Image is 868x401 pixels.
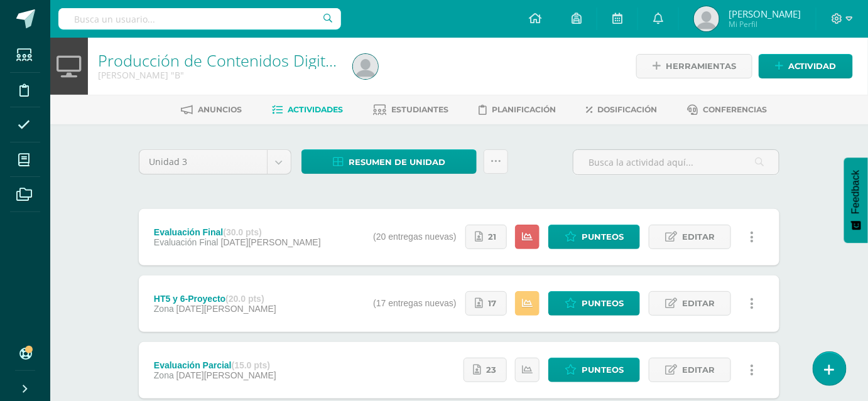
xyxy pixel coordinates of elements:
span: Feedback [850,170,862,214]
a: Estudiantes [374,100,449,120]
span: 17 [489,292,497,315]
span: Planificación [492,105,556,114]
a: Dosificación [587,100,658,120]
a: Punteos [548,291,640,316]
a: Punteos [548,358,640,382]
a: Actividades [273,100,344,120]
span: Zona [154,370,174,380]
span: Anuncios [198,105,242,114]
span: Herramientas [666,55,736,78]
img: e1ecaa63abbcd92f15e98e258f47b918.png [694,6,719,31]
input: Busca un usuario... [58,8,341,29]
a: Actividad [759,54,853,78]
span: Punteos [582,225,624,249]
span: Punteos [582,292,624,315]
div: Evaluación Final [154,227,321,237]
span: Zona [154,304,174,314]
a: 21 [465,225,507,249]
span: Conferencias [703,105,768,114]
strong: (15.0 pts) [232,360,270,370]
button: Feedback - Mostrar encuesta [844,158,868,243]
span: [PERSON_NAME] [729,8,801,20]
a: 23 [464,358,507,382]
a: Producción de Contenidos Digitales [98,50,354,71]
span: Evaluación Final [154,237,219,247]
span: Editar [682,292,715,315]
span: [DATE][PERSON_NAME] [176,370,276,380]
strong: (30.0 pts) [223,227,261,237]
a: Resumen de unidad [301,149,477,174]
div: Evaluación Parcial [154,360,276,370]
span: Estudiantes [392,105,449,114]
input: Busca la actividad aquí... [573,150,779,174]
h1: Producción de Contenidos Digitales [98,51,338,69]
a: Conferencias [688,100,768,120]
div: Quinto Bachillerato 'B' [98,69,338,81]
span: Actividad [788,55,837,78]
a: 17 [465,291,507,316]
strong: (20.0 pts) [225,294,264,304]
span: [DATE][PERSON_NAME] [176,304,276,314]
a: Punteos [548,225,640,249]
span: 23 [487,358,497,382]
span: Unidad 3 [149,150,258,174]
span: Editar [682,358,715,382]
a: Unidad 3 [139,150,291,174]
a: Anuncios [182,100,242,120]
span: Resumen de unidad [349,151,445,174]
a: Planificación [479,100,556,120]
span: Editar [682,225,715,249]
div: HT5 y 6-Proyecto [154,294,276,304]
span: [DATE][PERSON_NAME] [221,237,321,247]
span: Dosificación [598,105,658,114]
span: Punteos [582,358,624,382]
span: 21 [489,225,497,249]
span: Mi Perfil [729,19,801,29]
span: Actividades [288,105,344,114]
img: e1ecaa63abbcd92f15e98e258f47b918.png [353,54,378,79]
a: Herramientas [636,54,752,78]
